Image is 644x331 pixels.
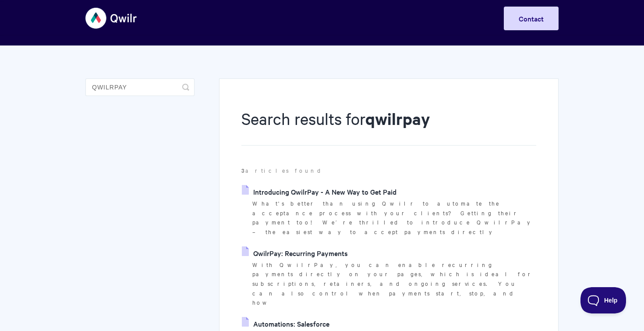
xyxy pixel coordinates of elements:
img: Qwilr Help Center [85,2,138,35]
p: What's better than using Qwilr to automate the acceptance process with your clients? Getting thei... [252,199,536,237]
h1: Search results for [241,107,536,146]
input: Search [85,78,195,96]
a: QwilrPay: Recurring Payments [242,246,348,260]
a: Introducing QwilrPay - A New Way to Get Paid [242,185,396,198]
strong: qwilrpay [365,108,430,129]
p: articles found [241,166,536,175]
a: Contact [504,7,559,30]
p: With QwilrPay, you can enable recurring payments directly on your pages, which is ideal for subsc... [252,260,536,308]
a: Automations: Salesforce [242,317,329,330]
iframe: Toggle Customer Support [580,287,626,313]
strong: 3 [241,166,245,174]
